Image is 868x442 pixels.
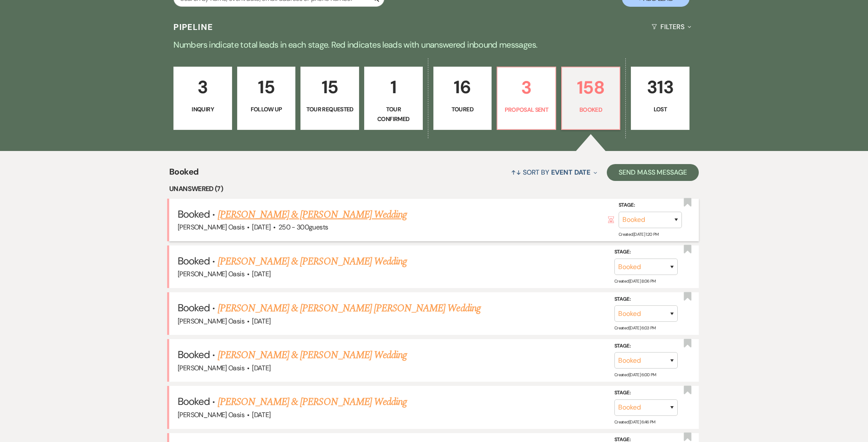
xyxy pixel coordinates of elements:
[237,67,296,130] a: 15Follow Up
[218,207,407,222] a: [PERSON_NAME] & [PERSON_NAME] Wedding
[179,105,227,114] p: Inquiry
[218,348,407,363] a: [PERSON_NAME] & [PERSON_NAME] Wedding
[243,105,290,114] p: Follow Up
[619,201,682,210] label: Stage:
[648,16,694,38] button: Filters
[306,105,354,114] p: Tour Requested
[636,73,684,101] p: 313
[178,301,210,314] span: Booked
[508,161,600,183] button: Sort By Event Date
[614,325,656,331] span: Created: [DATE] 6:03 PM
[178,364,244,372] span: [PERSON_NAME] Oasis
[511,168,521,177] span: ↑↓
[252,270,270,278] span: [DATE]
[306,73,354,101] p: 15
[178,223,244,232] span: [PERSON_NAME] Oasis
[218,254,407,269] a: [PERSON_NAME] & [PERSON_NAME] Wedding
[173,21,213,33] h3: Pipeline
[252,317,270,326] span: [DATE]
[503,105,550,114] p: Proposal Sent
[370,73,417,101] p: 1
[179,73,227,101] p: 3
[173,67,232,130] a: 3Inquiry
[439,105,487,114] p: Toured
[439,73,487,101] p: 16
[614,248,678,257] label: Stage:
[300,67,359,130] a: 15Tour Requested
[503,73,550,102] p: 3
[607,164,699,181] button: Send Mass Message
[130,38,738,51] p: Numbers indicate total leads in each stage. Red indicates leads with unanswered inbound messages.
[178,395,210,408] span: Booked
[218,301,481,316] a: [PERSON_NAME] & [PERSON_NAME] [PERSON_NAME] Wedding
[614,342,678,351] label: Stage:
[178,270,244,278] span: [PERSON_NAME] Oasis
[178,254,210,267] span: Booked
[631,67,690,130] a: 313Lost
[567,105,615,114] p: Booked
[561,67,621,130] a: 158Booked
[614,295,678,304] label: Stage:
[279,223,328,232] span: 250 - 300 guests
[370,105,417,124] p: Tour Confirmed
[252,410,270,419] span: [DATE]
[497,67,556,130] a: 3Proposal Sent
[243,73,290,101] p: 15
[614,419,655,424] span: Created: [DATE] 6:46 PM
[169,165,198,183] span: Booked
[178,317,244,326] span: [PERSON_NAME] Oasis
[636,105,684,114] p: Lost
[252,364,270,372] span: [DATE]
[178,208,210,221] span: Booked
[567,73,615,102] p: 158
[364,67,423,130] a: 1Tour Confirmed
[614,388,678,398] label: Stage:
[551,168,590,177] span: Event Date
[619,232,659,237] span: Created: [DATE] 1:20 PM
[178,410,244,419] span: [PERSON_NAME] Oasis
[218,394,407,410] a: [PERSON_NAME] & [PERSON_NAME] Wedding
[614,372,656,377] span: Created: [DATE] 6:00 PM
[433,67,492,130] a: 16Toured
[169,183,699,194] li: Unanswered (7)
[614,278,656,284] span: Created: [DATE] 8:06 PM
[252,223,270,232] span: [DATE]
[178,348,210,361] span: Booked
